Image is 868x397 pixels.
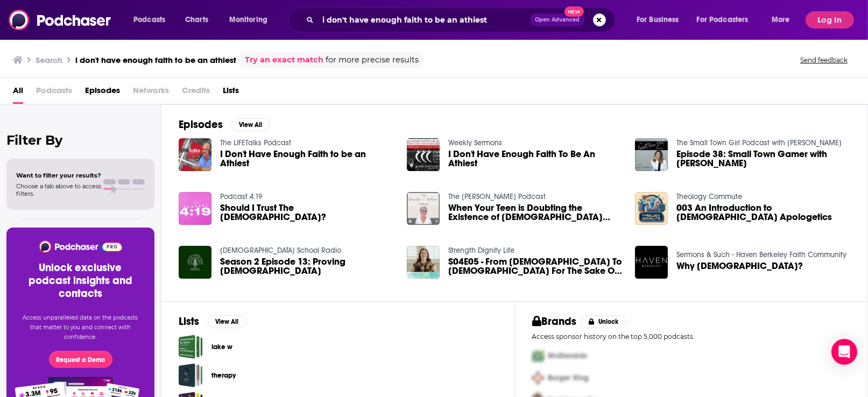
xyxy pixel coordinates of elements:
h2: Filter By [6,132,154,148]
span: Monitoring [229,12,267,27]
button: Open AdvancedNew [530,13,584,26]
img: Should I Trust The Bible? [179,192,211,225]
a: Lists [223,82,239,104]
img: First Pro Logo [528,345,548,367]
a: Episodes [85,82,120,104]
h3: Search [36,55,62,65]
span: Why [DEMOGRAPHIC_DATA]? [676,261,803,271]
a: The LIFETalks Podcast [220,138,291,147]
span: Networks [133,82,169,104]
span: More [772,12,790,27]
a: 003 An Introduction to Christian Apologetics [676,203,850,222]
p: Access unparalleled data on the podcasts that matter to you and connect with confidence. [19,313,142,342]
span: for more precise results [326,54,419,66]
span: For Podcasters [697,12,749,27]
a: When Your Teen is Doubting the Existence of God (Podcast 406) [448,203,622,222]
button: open menu [629,11,693,29]
img: Why church? [635,246,668,279]
div: Open Intercom Messenger [831,339,857,365]
a: EpisodesView All [179,118,270,131]
a: Try an exact match [245,54,323,66]
button: open menu [764,11,803,29]
a: therapy [211,370,236,381]
span: Should I Trust The [DEMOGRAPHIC_DATA]? [220,203,394,222]
span: Want to filter your results? [16,172,101,179]
img: I Don't Have Enough Faith to be an Athiest [179,138,211,171]
a: lake w [179,335,203,359]
a: The Small Town Girl Podcast with Jenn VanHekken [676,138,842,147]
img: Second Pro Logo [528,367,548,389]
span: Episode 38: Small Town Gamer with [PERSON_NAME] [676,150,850,168]
a: S04E05 - From Christian To Atheist For The Sake Of The Grade - Part 2 - Alexandrea Vazquez [448,257,622,275]
span: McDonalds [548,351,588,360]
a: therapy [179,363,203,387]
img: 003 An Introduction to Christian Apologetics [635,192,668,225]
button: Send feedback [797,55,851,65]
span: When Your Teen is Doubting the Existence of [DEMOGRAPHIC_DATA] (Podcast 406) [448,203,622,222]
h3: i don't have enough faith to be an athiest [75,55,236,65]
img: Podchaser - Follow, Share and Rate Podcasts [38,240,123,253]
button: open menu [690,11,764,29]
span: 003 An Introduction to [DEMOGRAPHIC_DATA] Apologetics [676,203,850,222]
h3: Unlock exclusive podcast insights and contacts [19,261,142,300]
a: Sermons & Such - Haven Berkeley Faith Community [676,250,846,259]
a: Strength Dignity Life [448,246,514,255]
h2: Lists [179,315,199,328]
span: New [564,6,584,17]
button: open menu [126,11,179,29]
span: Credits [182,82,210,104]
a: I Don't Have Enough Faith To Be An Athiest [407,138,440,171]
a: The Durenda Wilson Podcast [448,192,546,201]
span: Podcasts [36,82,72,104]
a: Season 2 Episode 13: Proving God [220,257,394,275]
button: View All [208,315,246,328]
a: lake w [211,341,232,353]
img: When Your Teen is Doubting the Existence of God (Podcast 406) [407,192,440,225]
p: Access sponsor history on the top 5,000 podcasts. [532,332,851,341]
img: S04E05 - From Christian To Atheist For The Sake Of The Grade - Part 2 - Alexandrea Vazquez [407,246,440,279]
button: Unlock [581,315,626,328]
a: ListsView All [179,315,246,328]
span: For Business [637,12,679,27]
button: Request a Demo [49,351,112,368]
span: Podcasts [133,12,165,27]
a: I Don't Have Enough Faith to be an Athiest [220,150,394,168]
div: Search podcasts, credits, & more... [299,8,625,32]
span: Choose a tab above to access filters. [16,182,101,197]
a: Why church? [676,261,803,271]
input: Search podcasts, credits, & more... [318,11,530,29]
a: Charts [178,11,215,29]
button: Log In [806,11,854,29]
span: Open Advanced [535,17,580,23]
img: Episode 38: Small Town Gamer with Evan Kosters [635,138,668,171]
button: open menu [222,11,281,29]
a: I Don't Have Enough Faith To Be An Athiest [448,150,622,168]
img: Podchaser - Follow, Share and Rate Podcasts [9,10,112,30]
button: View All [231,118,270,131]
span: Season 2 Episode 13: Proving [DEMOGRAPHIC_DATA] [220,257,394,275]
a: Theology Commute [676,192,742,201]
span: Burger King [548,373,589,382]
h2: Episodes [179,118,223,131]
span: Charts [185,12,208,27]
img: Season 2 Episode 13: Proving God [179,246,211,279]
a: Episode 38: Small Town Gamer with Evan Kosters [676,150,850,168]
a: Should I Trust The Bible? [220,203,394,222]
h2: Brands [532,315,577,328]
a: Christian School Radio [220,246,341,255]
a: All [13,82,23,104]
